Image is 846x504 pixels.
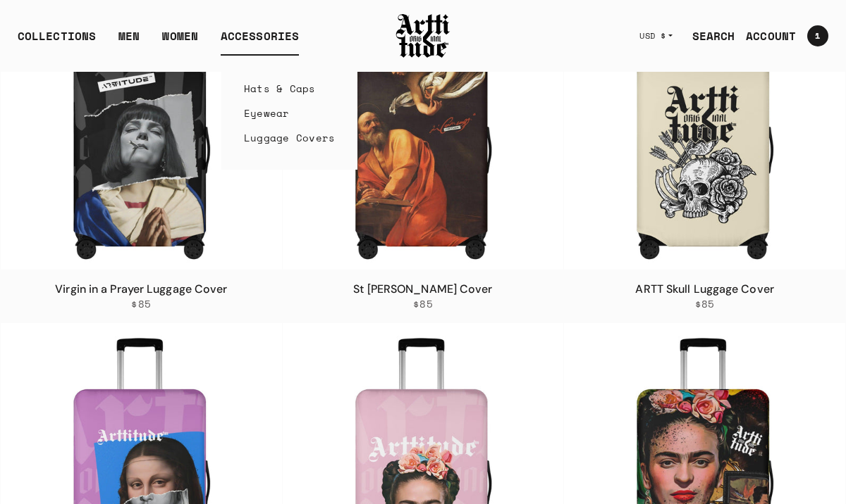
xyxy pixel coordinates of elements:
[635,282,773,296] a: ARTT Skull Luggage Cover
[244,101,336,125] a: Eyewear
[395,12,451,60] img: Arttitude
[244,76,336,101] a: Hats & Caps
[118,27,140,56] a: MEN
[244,125,336,150] a: Luggage Covers
[735,22,796,50] a: ACCOUNT
[162,27,198,56] a: WOMEN
[55,282,227,296] a: Virgin in a Prayer Luggage Cover
[413,298,433,310] span: $85
[639,30,666,42] span: USD $
[353,282,492,296] a: St [PERSON_NAME] Cover
[815,32,820,40] span: 1
[18,27,96,56] div: COLLECTIONS
[221,27,299,56] div: ACCESSORIES
[796,20,828,52] a: Open cart
[131,298,151,310] span: $85
[681,22,735,50] a: SEARCH
[695,298,715,310] span: $85
[631,20,681,51] button: USD $
[6,27,310,56] ul: Main navigation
